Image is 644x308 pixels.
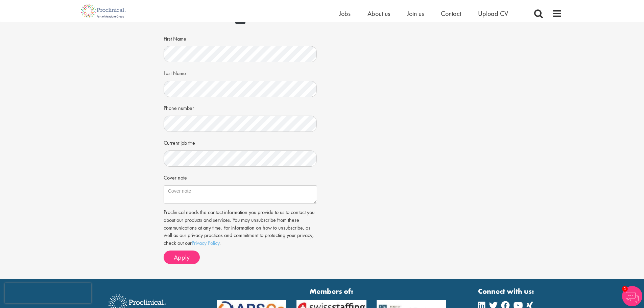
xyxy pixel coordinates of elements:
[164,209,317,247] p: Proclinical needs the contact information you provide to us to contact you about our products and...
[407,9,424,18] a: Join us
[217,286,447,297] strong: Members of:
[5,283,91,303] iframe: reCAPTCHA
[441,9,461,18] a: Contact
[164,102,194,112] label: Phone number
[367,9,390,18] a: About us
[192,239,219,246] a: Privacy Policy
[339,9,351,18] a: Jobs
[478,286,535,297] strong: Connect with us:
[174,253,190,262] span: Apply
[622,286,642,306] img: Chatbot
[164,67,186,77] label: Last Name
[164,137,195,147] label: Current job title
[478,9,508,18] a: Upload CV
[164,251,200,264] button: Apply
[164,172,187,182] label: Cover note
[164,33,186,43] label: First Name
[622,286,628,292] span: 1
